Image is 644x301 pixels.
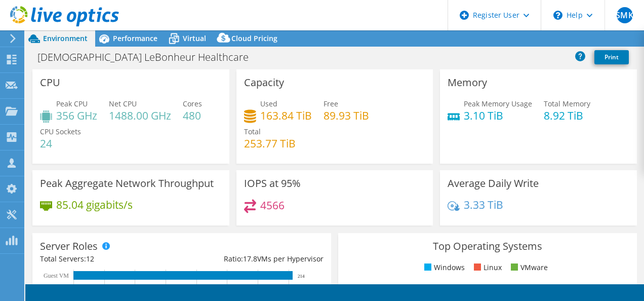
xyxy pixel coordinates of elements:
span: Performance [113,33,157,43]
h4: 3.10 TiB [464,110,532,121]
span: Cores [183,99,202,108]
h3: Capacity [244,77,284,88]
span: Net CPU [109,99,137,108]
span: CPU Sockets [40,127,81,136]
span: Free [324,99,338,108]
h3: Server Roles [40,241,98,252]
a: Print [594,50,629,64]
h4: 480 [183,110,202,121]
h4: 89.93 TiB [324,110,369,121]
span: Total Memory [544,99,590,108]
h4: 3.33 TiB [464,199,503,210]
h4: 1488.00 GHz [109,110,171,121]
span: 17.8 [243,254,257,264]
h4: 24 [40,138,81,149]
h4: 4566 [260,200,285,211]
h3: Peak Aggregate Network Throughput [40,178,214,189]
span: 12 [86,254,94,264]
span: Environment [43,33,88,43]
span: Cloud Pricing [231,33,277,43]
span: Used [260,99,277,108]
li: Windows [422,262,465,273]
text: Guest VM [44,272,69,279]
h3: Top Operating Systems [346,241,629,252]
h4: 163.84 TiB [260,110,312,121]
h4: 253.77 TiB [244,138,296,149]
li: Linux [471,262,502,273]
h4: 85.04 gigabits/s [56,199,133,210]
h4: 356 GHz [56,110,97,121]
div: Total Servers: [40,253,182,265]
span: Peak Memory Usage [464,99,532,108]
h3: Average Daily Write [448,178,539,189]
div: Ratio: VMs per Hypervisor [182,253,324,265]
li: VMware [508,262,548,273]
h3: CPU [40,77,60,88]
text: 214 [298,274,305,279]
span: Total [244,127,261,136]
svg: \n [553,11,562,20]
h1: [DEMOGRAPHIC_DATA] LeBonheur Healthcare [33,52,264,63]
h4: 8.92 TiB [544,110,590,121]
h3: IOPS at 95% [244,178,301,189]
span: Virtual [183,33,206,43]
span: SMK [617,7,633,23]
h3: Memory [448,77,487,88]
span: Peak CPU [56,99,88,108]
